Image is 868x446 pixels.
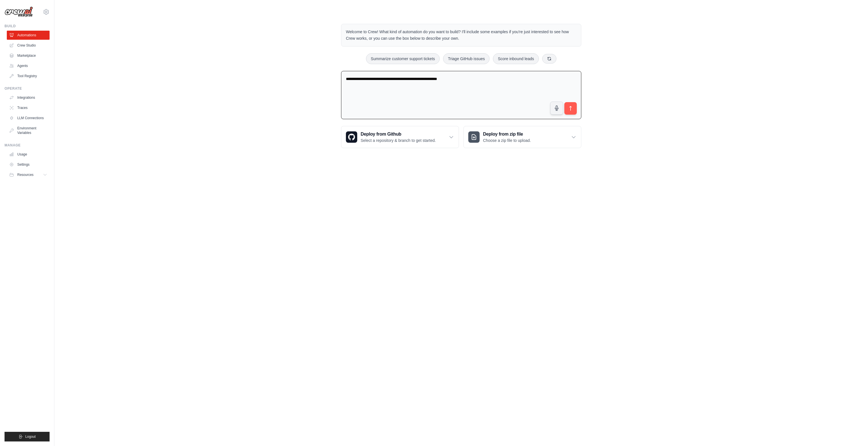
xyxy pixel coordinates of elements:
button: Logout [5,432,50,441]
a: Environment Variables [7,124,50,137]
a: Automations [7,31,50,40]
a: Tool Registry [7,71,50,81]
button: Score inbound leads [493,53,539,64]
a: Crew Studio [7,41,50,50]
a: Settings [7,160,50,169]
p: Welcome to Crew! What kind of automation do you want to build? I'll include some examples if you'... [346,29,576,42]
div: Build [5,24,50,28]
p: Select a repository & branch to get started. [361,138,436,143]
button: Resources [7,170,50,179]
div: Manage [5,143,50,148]
a: Integrations [7,93,50,102]
iframe: Chat Widget [840,419,868,446]
img: Logo [5,7,33,17]
h3: Deploy from Github [361,131,436,138]
button: Summarize customer support tickets [366,53,440,64]
div: Chat-Widget [840,419,868,446]
span: Resources [17,172,33,177]
h3: Deploy from zip file [483,131,531,138]
a: Usage [7,150,50,159]
button: Triage GitHub issues [443,53,490,64]
p: Choose a zip file to upload. [483,138,531,143]
a: Marketplace [7,51,50,60]
a: LLM Connections [7,113,50,123]
a: Traces [7,103,50,112]
a: Agents [7,61,50,70]
span: Logout [25,434,36,439]
div: Operate [5,86,50,91]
